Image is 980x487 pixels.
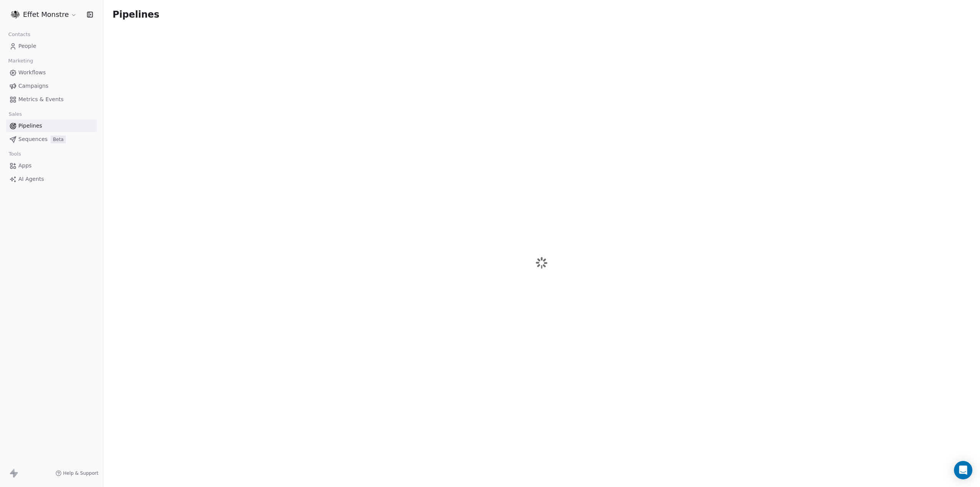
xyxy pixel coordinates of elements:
span: AI Agents [18,175,44,183]
a: Apps [6,159,97,172]
span: Pipelines [113,9,159,20]
img: 97485486_3081046785289558_2010905861240651776_n.png [11,10,20,19]
span: Contacts [5,29,34,40]
span: Marketing [5,55,36,67]
a: Workflows [6,66,97,79]
span: Workflows [18,69,46,77]
a: AI Agents [6,173,97,185]
span: Tools [5,148,24,160]
span: Apps [18,162,32,170]
span: Sales [5,108,25,120]
button: Effet Monstre [9,8,78,21]
span: Pipelines [18,122,42,130]
span: Campaigns [18,82,48,90]
span: Effet Monstre [23,10,69,20]
a: Campaigns [6,80,97,92]
a: People [6,40,97,52]
div: Open Intercom Messenger [954,461,972,479]
span: Metrics & Events [18,95,64,103]
span: Help & Support [63,470,98,476]
a: Metrics & Events [6,93,97,106]
a: SequencesBeta [6,133,97,146]
span: Sequences [18,135,47,143]
span: Beta [51,136,66,143]
a: Pipelines [6,120,97,132]
span: People [18,42,36,50]
a: Help & Support [56,470,98,476]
